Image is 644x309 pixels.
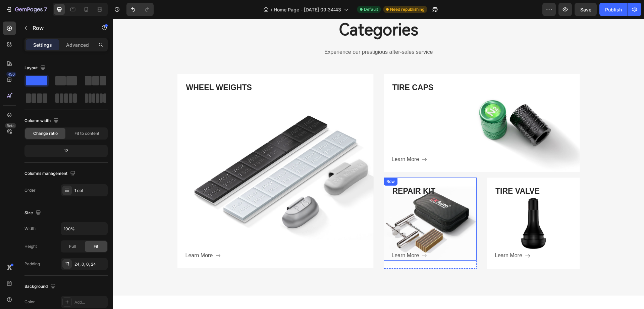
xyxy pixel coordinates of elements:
[382,232,409,242] p: Learn More
[69,243,76,249] span: Full
[61,223,107,235] input: Auto
[74,188,106,194] div: 1 col
[390,6,424,12] span: Need republishing
[74,299,106,305] div: Add...
[74,130,99,137] span: Fit to content
[382,232,417,242] button: <p>Learn More</p>
[272,160,283,166] div: Row
[271,6,272,13] span: /
[24,208,42,218] div: Size
[279,136,314,146] button: <p>Learn More</p>
[26,146,106,156] div: 12
[113,19,644,309] iframe: Design area
[279,232,306,242] p: Learn More
[599,3,628,16] button: Publish
[24,243,37,249] div: Height
[3,3,50,16] button: 7
[24,64,47,73] div: Layout
[279,167,364,178] h3: REPAIR KIT
[279,136,306,146] p: Learn More
[364,6,378,12] span: Default
[66,41,89,48] p: Advanced
[279,63,467,75] h3: TIRE CAPS
[24,187,36,193] div: Order
[580,7,591,12] span: Save
[279,232,314,242] button: <p>Learn More</p>
[24,169,77,178] div: Columns management
[44,5,47,13] p: 7
[24,261,40,267] div: Padding
[382,167,467,178] h3: TIRE VALVE
[33,41,52,48] p: Settings
[74,261,106,267] div: 24, 0, 0, 24
[24,282,57,291] div: Background
[274,6,341,13] span: Home Page - [DATE] 09:34:43
[5,123,16,128] div: Beta
[6,72,16,77] div: 450
[126,3,154,16] div: Undo/Redo
[605,6,622,13] div: Publish
[24,226,36,232] div: Width
[24,299,35,305] div: Color
[24,116,60,125] div: Column width
[575,3,597,16] button: Save
[94,243,98,249] span: Fit
[33,130,58,137] span: Change ratio
[33,24,90,32] p: Row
